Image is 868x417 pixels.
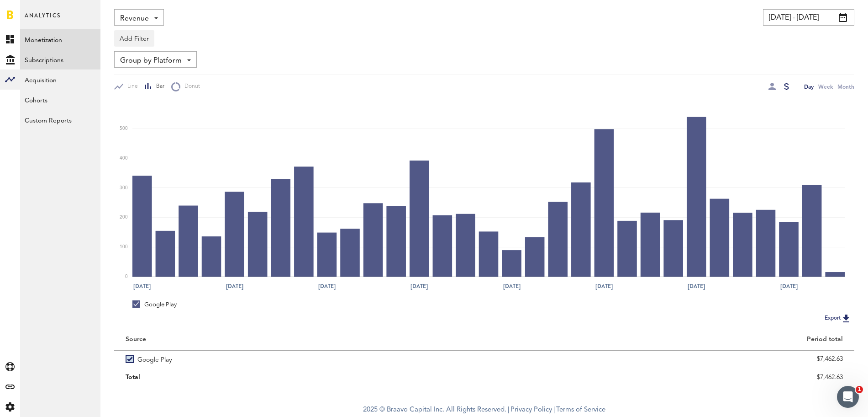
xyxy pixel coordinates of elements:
div: $7,462.63 [496,352,843,366]
div: Google Play [132,300,177,309]
a: Cohorts [20,90,100,110]
div: Day [804,82,814,91]
div: Total [126,370,473,384]
a: Custom Reports [20,110,100,130]
button: Export [822,312,854,324]
div: Month [837,82,854,91]
span: Google Play [137,351,172,367]
text: [DATE] [780,282,798,290]
span: Revenue [120,11,149,27]
iframe: Intercom live chat [837,386,859,408]
text: [DATE] [595,282,613,290]
span: 2025 © Braavo Capital Inc. All Rights Reserved. [363,403,506,417]
a: Acquisition [20,69,100,90]
text: [DATE] [318,282,336,290]
text: 100 [120,245,128,249]
button: Add Filter [114,30,154,47]
text: [DATE] [503,282,521,290]
span: Analytics [25,10,61,29]
span: 1 [856,386,863,393]
a: Privacy Policy [510,406,552,413]
div: Week [818,82,833,91]
a: Terms of Service [556,406,605,413]
text: [DATE] [133,282,151,290]
span: Support [18,6,51,15]
img: Export [841,313,852,324]
text: [DATE] [226,282,243,290]
a: Subscriptions [20,49,100,69]
span: Donut [180,83,200,91]
div: $7,462.63 [496,370,843,384]
text: [DATE] [688,282,705,290]
text: 400 [120,156,128,160]
text: 200 [120,215,128,220]
span: Group by Platform [120,53,182,69]
div: Source [126,336,146,343]
span: Line [123,83,138,91]
text: 300 [120,186,128,190]
text: 500 [120,126,128,131]
span: Bar [152,83,164,91]
div: Period total [496,336,843,343]
text: [DATE] [410,282,428,290]
text: 0 [125,274,128,279]
a: Monetization [20,29,100,49]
